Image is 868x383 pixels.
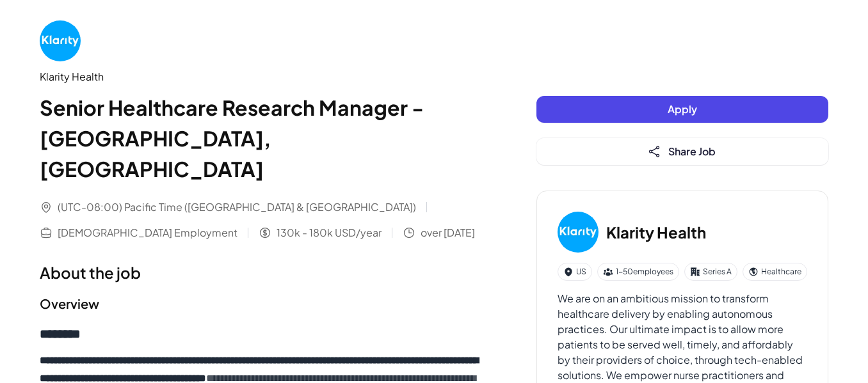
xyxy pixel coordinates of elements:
[40,69,485,84] div: Klarity Health
[668,145,716,158] span: Share Job
[421,225,475,240] span: over [DATE]
[558,263,592,281] div: US
[40,20,81,61] img: Kl
[58,199,416,215] span: (UTC-08:00) Pacific Time ([GEOGRAPHIC_DATA] & [GEOGRAPHIC_DATA])
[606,221,706,244] h3: Klarity Health
[40,92,485,184] h1: Senior Healthcare Research Manager - [GEOGRAPHIC_DATA], [GEOGRAPHIC_DATA]
[40,261,485,284] h1: About the job
[597,263,679,281] div: 1-50 employees
[743,263,807,281] div: Healthcare
[668,102,697,116] span: Apply
[277,225,382,240] span: 130k - 180k USD/year
[558,212,599,253] img: Kl
[684,263,737,281] div: Series A
[536,138,828,165] button: Share Job
[58,225,237,240] span: [DEMOGRAPHIC_DATA] Employment
[536,96,828,123] button: Apply
[40,294,485,313] h2: Overview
